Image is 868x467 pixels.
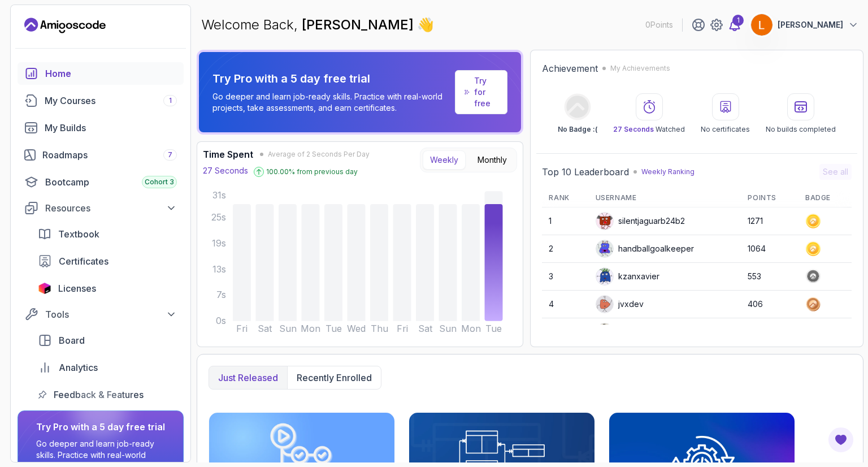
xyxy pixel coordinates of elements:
[701,125,750,134] p: No certificates
[732,15,744,26] div: 1
[59,361,98,374] span: Analytics
[542,318,588,346] td: 5
[18,144,184,166] a: roadmaps
[203,148,253,161] h3: Time Spent
[728,18,741,32] a: 1
[613,125,654,133] span: 27 Seconds
[168,150,172,159] span: 7
[31,223,184,245] a: textbook
[58,282,96,295] span: Licenses
[45,175,177,189] div: Bootcamp
[18,89,184,112] a: courses
[54,388,144,401] span: Feedback & Features
[212,264,226,275] tspan: 13s
[38,283,51,294] img: jetbrains icon
[201,16,434,34] p: Welcome Back,
[423,150,466,170] button: Weekly
[266,167,358,176] p: 100.00 % from previous day
[641,167,695,176] p: Weekly Ranking
[59,254,108,268] span: Certificates
[58,227,99,241] span: Textbook
[31,329,184,352] a: board
[279,323,297,334] tspan: Sun
[216,290,226,301] tspan: 7s
[24,16,106,34] a: Landing page
[741,235,798,263] td: 1064
[542,165,629,179] h2: Top 10 Leaderboard
[440,323,457,334] tspan: Sun
[596,213,613,230] img: default monster avatar
[42,148,177,162] div: Roadmaps
[297,371,372,384] p: Recently enrolled
[371,323,388,334] tspan: Thu
[542,189,588,207] th: Rank
[18,62,184,85] a: home
[203,165,248,176] p: 27 Seconds
[596,268,613,285] img: default monster avatar
[325,323,342,334] tspan: Tue
[45,121,177,135] div: My Builds
[211,212,226,223] tspan: 25s
[212,190,226,201] tspan: 31s
[31,383,184,406] a: feedback
[558,125,597,134] p: No Badge :(
[486,323,502,334] tspan: Tue
[778,19,843,31] p: [PERSON_NAME]
[596,240,694,258] div: handballgoalkeeper
[268,150,370,159] span: Average of 2 Seconds Per Day
[610,64,670,73] p: My Achievements
[218,371,278,384] p: Just released
[416,14,437,36] span: 👋
[596,296,613,313] img: default monster avatar
[397,323,408,334] tspan: Fri
[18,171,184,193] a: bootcamp
[212,71,450,87] p: Try Pro with a 5 day free trial
[741,189,798,207] th: Points
[589,189,741,207] th: Username
[596,240,613,257] img: default monster avatar
[31,356,184,379] a: analytics
[287,366,381,389] button: Recently enrolled
[645,19,673,31] p: 0 Points
[31,277,184,300] a: licenses
[212,91,450,114] p: Go deeper and learn job-ready skills. Practice with real-world projects, take assessments, and ea...
[461,323,481,334] tspan: Mon
[59,334,85,347] span: Board
[18,304,184,325] button: Tools
[741,207,798,235] td: 1271
[827,426,854,453] button: Open Feedback Button
[542,263,588,291] td: 3
[258,323,272,334] tspan: Sat
[596,323,654,341] div: btharwani
[216,316,226,327] tspan: 0s
[418,323,433,334] tspan: Sat
[347,323,366,334] tspan: Wed
[31,250,184,273] a: certificates
[18,116,184,139] a: builds
[45,308,177,321] div: Tools
[819,164,852,180] button: See all
[596,267,659,286] div: kzanxavier
[212,238,226,249] tspan: 19s
[474,75,498,109] a: Try for free
[596,323,613,340] img: user profile image
[751,14,772,36] img: user profile image
[45,67,177,80] div: Home
[301,323,320,334] tspan: Mon
[542,235,588,263] td: 2
[613,125,685,134] p: Watched
[750,14,859,36] button: user profile image[PERSON_NAME]
[741,263,798,291] td: 553
[169,96,172,105] span: 1
[45,94,177,107] div: My Courses
[455,70,507,114] a: Try for free
[542,291,588,318] td: 4
[18,198,184,218] button: Resources
[209,366,287,389] button: Just released
[236,323,248,334] tspan: Fri
[596,295,644,313] div: jvxdev
[542,207,588,235] td: 1
[302,16,417,33] span: [PERSON_NAME]
[766,125,836,134] p: No builds completed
